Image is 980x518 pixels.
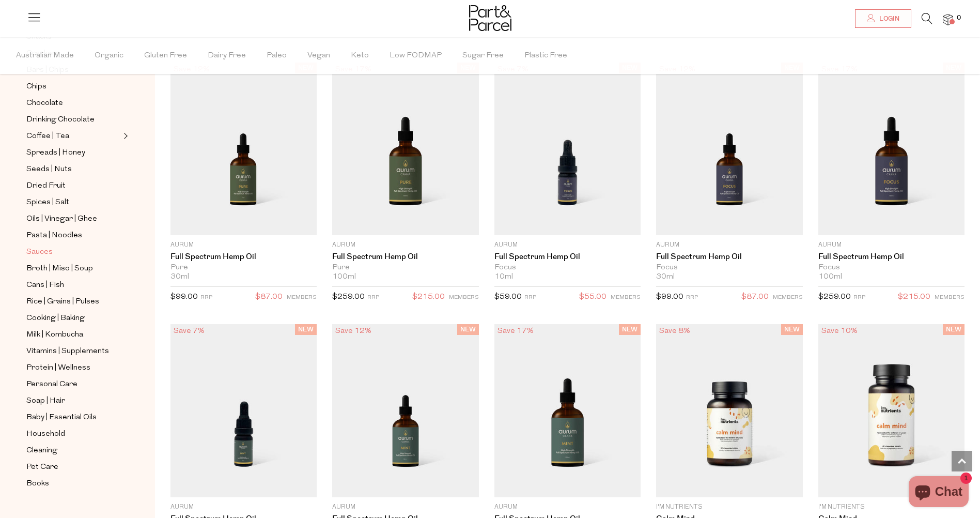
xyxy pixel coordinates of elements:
[26,461,58,474] span: Pet Care
[26,295,120,308] a: Rice | Grains | Pulses
[26,361,120,374] a: Protein | Wellness
[287,295,317,300] small: MEMBERS
[656,63,802,236] img: Full Spectrum Hemp Oil
[332,252,478,262] a: Full Spectrum Hemp Oil
[26,97,120,110] a: Chocolate
[26,312,120,325] a: Cooking | Baking
[144,38,187,74] span: Gluten Free
[332,324,478,497] img: Full Spectrum Hemp Oil
[170,240,317,250] p: Aurum
[26,444,120,457] a: Cleaning
[619,324,641,335] span: NEW
[26,146,120,159] a: Spreads | Honey
[26,147,85,159] span: Spreads | Honey
[818,263,965,272] div: Focus
[208,38,246,74] span: Dairy Free
[332,63,478,236] img: Full Spectrum Hemp Oil
[95,38,123,74] span: Organic
[170,63,317,236] img: Full Spectrum Hemp Oil
[307,38,330,74] span: Vegan
[26,378,77,391] span: Personal Care
[26,262,120,275] a: Broth | Miso | Soup
[773,295,803,300] small: MEMBERS
[170,252,317,262] a: Full Spectrum Hemp Oil
[170,502,317,512] p: Aurum
[26,213,97,225] span: Oils | Vinegar | Ghee
[170,324,208,338] div: Save 7%
[494,293,522,301] span: $59.00
[267,38,287,74] span: Paleo
[494,324,641,497] img: Full Spectrum Hemp Oil
[26,230,82,242] span: Pasta | Noodles
[26,97,63,110] span: Chocolate
[656,293,683,301] span: $99.00
[494,324,537,338] div: Save 17%
[26,345,120,358] a: Vitamins | Supplements
[26,478,49,490] span: Books
[611,295,641,300] small: MEMBERS
[26,163,120,176] a: Seeds | Nuts
[818,293,851,301] span: $259.00
[412,291,445,304] span: $215.00
[656,263,802,272] div: Focus
[818,240,965,250] p: Aurum
[26,246,120,258] a: Sauces
[170,324,317,497] img: Full Spectrum Hemp Oil
[524,295,536,300] small: RRP
[26,279,120,292] a: Cans | Fish
[524,38,567,74] span: Plastic Free
[457,324,479,335] span: NEW
[818,252,965,262] a: Full Spectrum Hemp Oil
[26,394,120,407] a: Soap | Hair
[26,312,85,325] span: Cooking | Baking
[26,180,66,192] span: Dried Fruit
[26,345,109,358] span: Vitamins | Supplements
[390,38,442,74] span: Low FODMAP
[351,38,369,74] span: Keto
[170,293,198,301] span: $99.00
[26,113,120,126] a: Drinking Chocolate
[656,252,802,262] a: Full Spectrum Hemp Oil
[494,502,641,512] p: Aurum
[818,502,965,512] p: I'm Nutrients
[26,362,90,374] span: Protein | Wellness
[26,81,46,93] span: Chips
[26,395,65,407] span: Soap | Hair
[295,324,317,335] span: NEW
[332,240,478,250] p: Aurum
[656,324,802,497] img: Calm Mind
[26,378,120,391] a: Personal Care
[906,476,972,510] inbox-online-store-chat: Shopify online store chat
[26,263,93,275] span: Broth | Miso | Soup
[494,272,513,282] span: 10ml
[494,263,641,272] div: Focus
[943,14,953,25] a: 0
[26,477,120,490] a: Books
[26,130,69,143] span: Coffee | Tea
[26,411,120,424] a: Baby | Essential Oils
[200,295,212,300] small: RRP
[943,324,965,335] span: NEW
[26,412,97,424] span: Baby | Essential Oils
[26,163,72,176] span: Seeds | Nuts
[332,263,478,272] div: Pure
[462,38,504,74] span: Sugar Free
[853,295,865,300] small: RRP
[579,291,606,304] span: $55.00
[656,240,802,250] p: Aurum
[26,196,120,209] a: Spices | Salt
[26,246,53,258] span: Sauces
[855,9,911,28] a: Login
[332,502,478,512] p: Aurum
[26,114,95,126] span: Drinking Chocolate
[332,272,356,282] span: 100ml
[26,428,120,440] a: Household
[26,212,120,225] a: Oils | Vinegar | Ghee
[170,263,317,272] div: Pure
[954,13,963,23] span: 0
[818,272,842,282] span: 100ml
[26,445,57,457] span: Cleaning
[26,196,69,209] span: Spices | Salt
[781,324,803,335] span: NEW
[935,295,965,300] small: MEMBERS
